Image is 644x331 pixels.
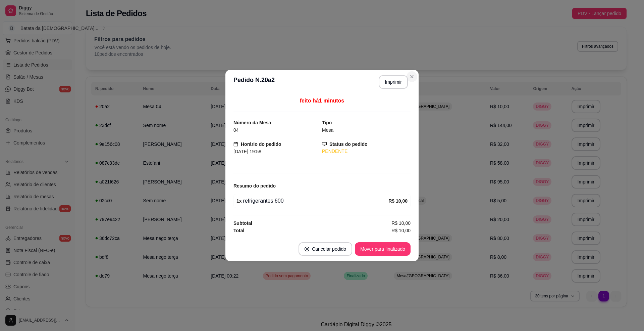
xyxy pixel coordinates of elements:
strong: Status do pedido [329,141,368,147]
strong: Resumo do pedido [233,183,276,189]
span: R$ 10,00 [391,227,411,234]
button: Close [407,71,417,82]
strong: Subtotal [233,220,252,226]
span: feito há 1 minutos [300,98,344,104]
strong: Tipo [322,120,332,125]
span: 04 [233,127,239,133]
strong: 1 x [236,198,242,204]
span: Mesa [322,127,333,133]
strong: Total [233,228,244,233]
span: desktop [322,142,327,147]
span: calendar [233,142,238,147]
button: Mover para finalizado [355,242,411,256]
strong: Horário do pedido [241,141,281,147]
span: R$ 10,00 [391,219,411,227]
button: Imprimir [379,75,408,89]
strong: R$ 10,00 [388,198,408,204]
h3: Pedido N. 20a2 [233,75,275,89]
span: close-circle [305,247,309,251]
strong: Número da Mesa [233,120,271,125]
span: [DATE] 19:58 [233,149,261,154]
div: refrigerantes 600 [236,197,388,205]
button: close-circleCancelar pedido [299,242,352,256]
div: PENDENTE [322,148,411,155]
